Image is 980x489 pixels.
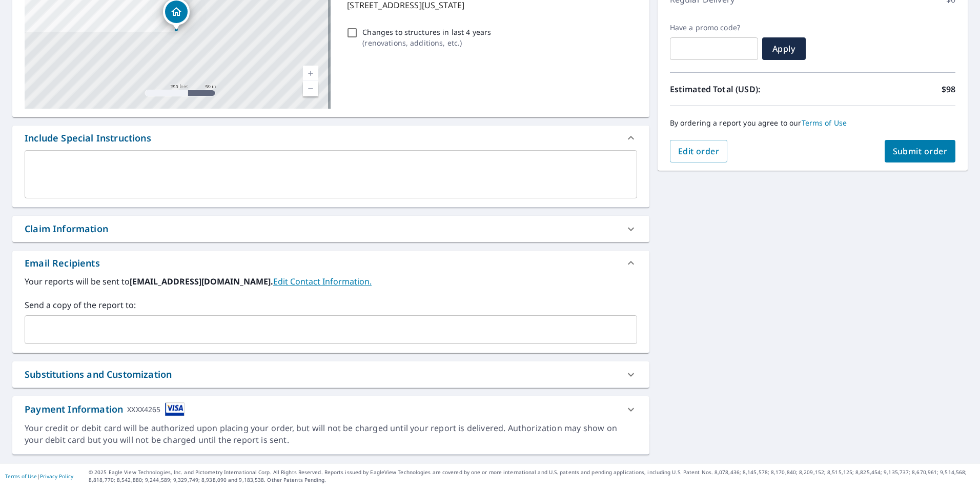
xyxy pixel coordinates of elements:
[303,66,318,81] a: Current Level 17, Zoom In
[12,251,649,275] div: Email Recipients
[678,146,720,157] span: Edit order
[130,276,273,287] b: [EMAIL_ADDRESS][DOMAIN_NAME].
[12,361,649,388] div: Substitutions and Customization
[670,140,728,162] button: Edit order
[12,216,649,242] div: Claim Information
[942,83,955,95] p: $98
[25,131,151,145] div: Include Special Instructions
[5,473,37,480] a: Terms of Use
[40,473,73,480] a: Privacy Policy
[670,83,813,95] p: Estimated Total (USD):
[25,275,637,288] label: Your reports will be sent to
[25,256,100,270] div: Email Recipients
[25,368,172,381] div: Substitutions and Customization
[89,468,975,484] p: © 2025 Eagle View Technologies, Inc. and Pictometry International Corp. All Rights Reserved. Repo...
[362,37,491,48] p: ( renovations, additions, etc. )
[165,402,185,416] img: cardImage
[5,473,73,479] p: |
[12,126,649,150] div: Include Special Instructions
[25,402,185,416] div: Payment Information
[25,299,637,311] label: Send a copy of the report to:
[770,43,798,54] span: Apply
[25,222,108,236] div: Claim Information
[670,23,758,32] label: Have a promo code?
[802,118,847,128] a: Terms of Use
[362,27,491,37] p: Changes to structures in last 4 years
[893,146,948,157] span: Submit order
[885,140,956,162] button: Submit order
[303,81,318,96] a: Current Level 17, Zoom Out
[127,402,160,416] div: XXXX4265
[762,37,806,60] button: Apply
[273,276,372,287] a: EditContactInfo
[25,422,637,446] div: Your credit or debit card will be authorized upon placing your order, but will not be charged unt...
[12,396,649,422] div: Payment InformationXXXX4265cardImage
[670,118,955,128] p: By ordering a report you agree to our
